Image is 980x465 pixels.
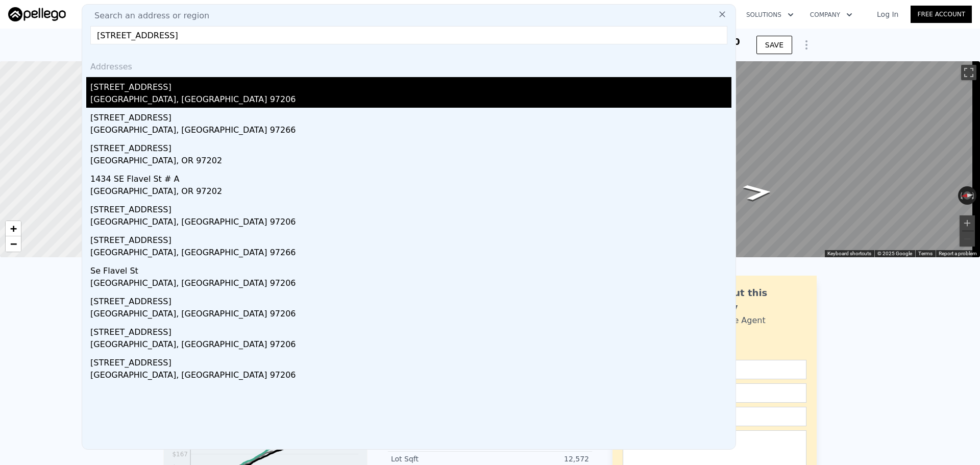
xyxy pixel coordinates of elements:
[958,186,964,205] button: Rotate counterclockwise
[827,250,871,257] button: Keyboard shortcuts
[86,53,731,77] div: Addresses
[90,338,731,353] div: [GEOGRAPHIC_DATA], [GEOGRAPHIC_DATA] 97206
[6,236,21,252] a: Zoom out
[90,26,727,44] input: Enter an address, city, region, neighborhood or zip code
[90,77,731,93] div: [STREET_ADDRESS]
[90,308,731,322] div: [GEOGRAPHIC_DATA], [GEOGRAPHIC_DATA] 97206
[8,7,66,21] img: Pellego
[90,216,731,230] div: [GEOGRAPHIC_DATA], [GEOGRAPHIC_DATA] 97206
[90,124,731,138] div: [GEOGRAPHIC_DATA], [GEOGRAPHIC_DATA] 97266
[802,6,861,24] button: Company
[918,251,933,256] a: Terms (opens in new tab)
[90,291,731,308] div: [STREET_ADDRESS]
[796,35,817,55] button: Show Options
[90,200,731,216] div: [STREET_ADDRESS]
[391,454,490,464] div: Lot Sqft
[90,93,731,108] div: [GEOGRAPHIC_DATA], [GEOGRAPHIC_DATA] 97206
[731,180,785,205] path: Go South, NE Polk Station Rd
[90,230,731,247] div: [STREET_ADDRESS]
[90,185,731,200] div: [GEOGRAPHIC_DATA], OR 97202
[960,215,975,231] button: Zoom in
[90,155,731,169] div: [GEOGRAPHIC_DATA], OR 97202
[10,237,17,250] span: −
[90,322,731,338] div: [STREET_ADDRESS]
[6,221,21,236] a: Zoom in
[86,10,209,22] span: Search an address or region
[738,6,802,24] button: Solutions
[90,369,731,383] div: [GEOGRAPHIC_DATA], [GEOGRAPHIC_DATA] 97206
[172,451,188,458] tspan: $167
[90,108,731,124] div: [STREET_ADDRESS]
[865,9,911,19] a: Log In
[756,36,792,54] button: SAVE
[90,277,731,291] div: [GEOGRAPHIC_DATA], [GEOGRAPHIC_DATA] 97206
[877,251,912,256] span: © 2025 Google
[960,231,975,247] button: Zoom out
[490,454,589,464] div: 12,572
[693,286,806,314] div: Ask about this property
[939,251,977,256] a: Report a problem
[961,65,976,80] button: Toggle fullscreen view
[90,353,731,369] div: [STREET_ADDRESS]
[90,247,731,261] div: [GEOGRAPHIC_DATA], [GEOGRAPHIC_DATA] 97266
[958,190,977,200] button: Reset the view
[10,222,17,235] span: +
[90,261,731,277] div: Se Flavel St
[971,186,977,205] button: Rotate clockwise
[90,169,731,185] div: 1434 SE Flavel St # A
[90,138,731,155] div: [STREET_ADDRESS]
[911,6,972,23] a: Free Account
